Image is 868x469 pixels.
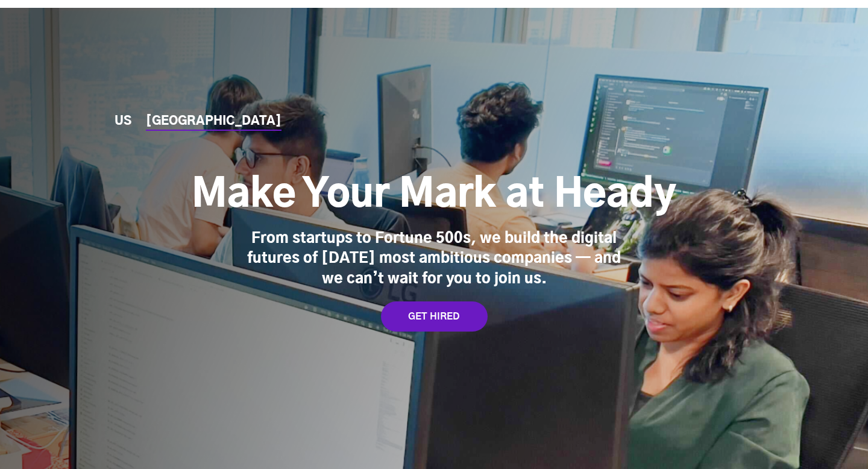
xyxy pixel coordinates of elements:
a: GET HIRED [381,301,488,332]
a: US [115,115,131,128]
h1: Make Your Mark at Heady [192,171,676,219]
a: [GEOGRAPHIC_DATA] [146,115,281,128]
div: From startups to Fortune 500s, we build the digital futures of [DATE] most ambitious companies — ... [247,229,621,290]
